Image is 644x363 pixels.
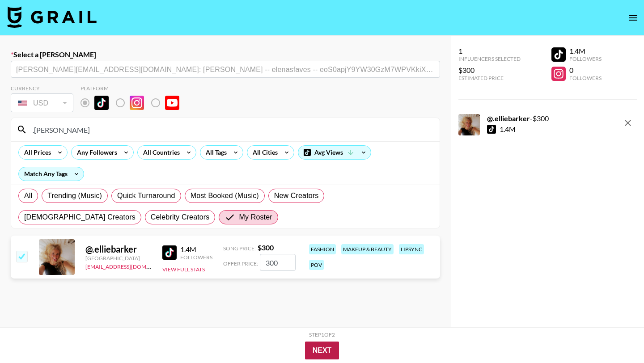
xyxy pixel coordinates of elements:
[85,255,152,262] div: [GEOGRAPHIC_DATA]
[72,146,119,159] div: Any Followers
[162,245,177,260] img: TikTok
[151,212,210,223] span: Celebrity Creators
[458,46,521,55] div: 1
[309,260,324,270] div: pov
[165,96,179,110] img: YouTube
[309,244,336,254] div: fashion
[11,50,440,59] label: Select a [PERSON_NAME]
[117,190,175,201] span: Quick Turnaround
[624,9,642,27] button: open drawer
[569,46,602,55] div: 1.4M
[458,75,521,81] div: Estimated Price
[85,244,152,255] div: @ .elliebarker
[80,85,186,92] div: Platform
[47,190,102,201] span: Trending (Music)
[200,146,229,159] div: All Tags
[247,146,280,159] div: All Cities
[500,125,516,134] div: 1.4M
[619,114,637,132] button: remove
[487,114,530,122] strong: @ .elliebarker
[341,244,394,254] div: makeup & beauty
[458,66,521,75] div: $300
[223,260,258,267] span: Offer Price:
[13,95,72,111] div: USD
[309,331,335,338] div: Step 1 of 2
[24,212,136,223] span: [DEMOGRAPHIC_DATA] Creators
[85,262,175,270] a: [EMAIL_ADDRESS][DOMAIN_NAME]
[274,190,319,201] span: New Creators
[239,212,272,223] span: My Roster
[569,75,602,81] div: Followers
[130,96,144,110] img: Instagram
[94,96,109,110] img: TikTok
[305,342,339,359] button: Next
[399,244,424,254] div: lipsync
[162,266,205,273] button: View Full Stats
[7,6,97,28] img: Grail Talent
[260,254,296,271] input: 300
[11,85,73,92] div: Currency
[138,146,182,159] div: All Countries
[298,146,371,159] div: Avg Views
[80,93,186,112] div: Remove selected talent to change platforms
[27,122,434,137] input: Search by User Name
[569,66,602,75] div: 0
[191,190,259,201] span: Most Booked (Music)
[258,243,274,252] strong: $ 300
[487,114,549,123] div: - $ 300
[180,245,212,254] div: 1.4M
[569,55,602,62] div: Followers
[19,167,84,181] div: Match Any Tags
[19,146,53,159] div: All Prices
[458,55,521,62] div: Influencers Selected
[223,245,256,252] span: Song Price:
[180,254,212,261] div: Followers
[11,92,73,114] div: Remove selected talent to change your currency
[24,190,32,201] span: All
